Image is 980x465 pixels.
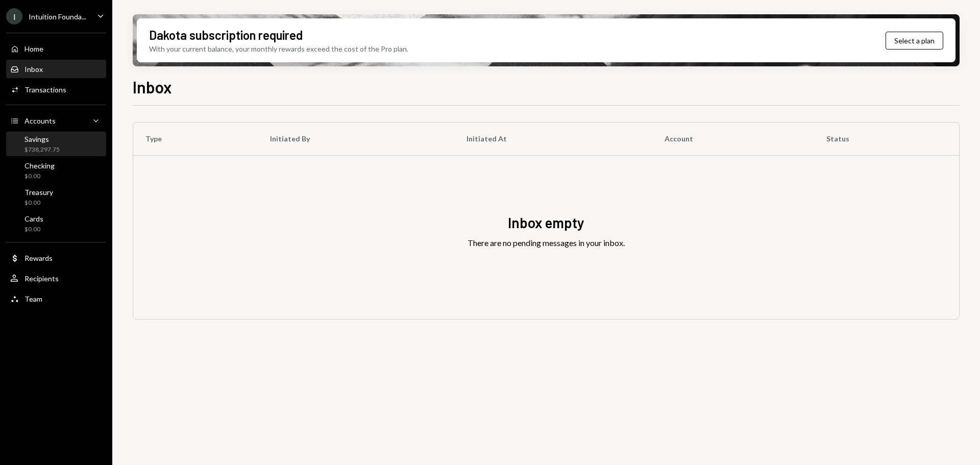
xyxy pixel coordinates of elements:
div: I [6,8,22,25]
div: There are no pending messages in your inbox. [468,237,625,249]
a: Home [6,39,106,58]
a: Rewards [6,249,106,267]
div: Transactions [24,85,66,94]
div: $0.00 [24,172,55,181]
a: Inbox [6,60,106,78]
a: Transactions [6,80,106,99]
th: Account [652,123,814,155]
div: Accounts [24,116,56,125]
div: Inbox empty [508,213,584,233]
div: Dakota subscription required [149,27,303,43]
div: Team [24,295,42,303]
div: Intuition Founda... [29,12,86,21]
div: Savings [24,135,60,143]
div: Treasury [24,188,53,197]
div: Cards [24,214,43,223]
th: Initiated By [258,123,454,155]
div: With your current balance, your monthly rewards exceed the cost of the Pro plan. [149,43,408,54]
a: Team [6,289,106,308]
div: Recipients [24,274,59,283]
div: $0.00 [24,199,53,207]
a: Cards$0.00 [6,211,106,236]
div: Checking [24,161,55,170]
th: Type [133,123,258,155]
a: Checking$0.00 [6,158,106,183]
a: Savings$738,297.75 [6,132,106,156]
div: $738,297.75 [24,145,60,154]
div: Rewards [24,254,53,262]
h1: Inbox [133,77,172,97]
a: Recipients [6,269,106,287]
a: Accounts [6,111,106,130]
div: Inbox [24,65,43,74]
div: Home [24,44,43,53]
th: Status [814,123,959,155]
a: Treasury$0.00 [6,185,106,209]
th: Initiated At [454,123,652,155]
div: $0.00 [24,225,43,234]
button: Select a plan [886,32,943,50]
